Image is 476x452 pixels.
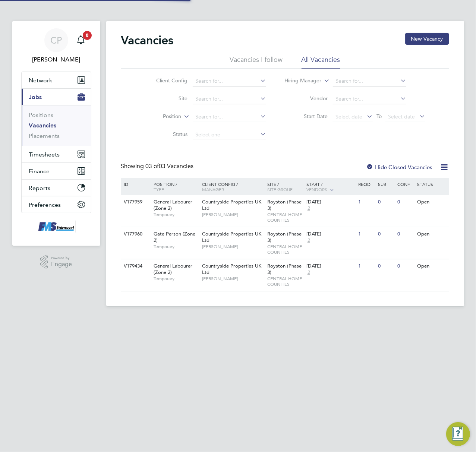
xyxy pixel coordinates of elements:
span: 03 of [146,162,159,170]
li: All Vacancies [302,55,340,69]
a: Powered byEngage [40,255,72,269]
span: [PERSON_NAME] [202,244,264,250]
a: CP[PERSON_NAME] [21,28,91,64]
label: Client Config [145,77,187,84]
div: Open [415,259,448,273]
span: General Labourer (Zone 2) [154,263,192,275]
span: Engage [51,261,72,268]
span: Powered by [51,255,72,261]
button: Reports [22,180,91,196]
span: CENTRAL HOME COUNTIES [267,276,303,287]
div: 1 [357,227,376,241]
label: Hiring Manager [278,77,321,85]
label: Site [145,95,187,102]
label: Start Date [285,113,328,120]
div: 0 [396,195,415,209]
div: Position / [148,178,200,196]
a: Placements [29,132,60,139]
div: 0 [396,227,415,241]
div: Open [415,227,448,241]
span: 8 [83,31,92,40]
img: f-mead-logo-retina.png [37,221,76,233]
div: 0 [376,195,395,209]
span: 2 [306,205,311,212]
span: Reports [29,184,51,192]
a: Vacancies [29,122,57,129]
div: Status [415,178,448,190]
div: 0 [396,259,415,273]
div: Jobs [22,105,91,146]
span: Preferences [29,201,61,208]
div: [DATE] [306,231,355,237]
span: Type [154,186,164,192]
button: Engage Resource Center [446,422,470,446]
div: Reqd [357,178,376,190]
input: Search for... [193,112,266,122]
span: To [374,111,384,121]
span: General Labourer (Zone 2) [154,199,192,211]
div: 0 [376,259,395,273]
nav: Main navigation [12,21,100,246]
button: Finance [22,163,91,179]
div: Client Config / [200,178,265,196]
a: Go to home page [21,221,91,233]
span: CENTRAL HOME COUNTIES [267,244,303,255]
span: Jobs [29,94,42,101]
label: Vendor [285,95,328,102]
span: Gate Person (Zone 2) [154,231,195,243]
div: Site / [265,178,305,196]
span: Royston (Phase 3) [267,231,302,243]
li: Vacancies I follow [230,55,283,69]
input: Search for... [333,94,406,104]
span: Finance [29,168,50,175]
button: Jobs [22,89,91,105]
div: Start / [305,178,357,196]
button: Preferences [22,196,91,213]
span: Select date [388,113,415,120]
div: 1 [357,195,376,209]
div: Conf [396,178,415,190]
span: 2 [306,237,311,244]
span: Site Group [267,186,293,192]
button: Network [22,72,91,88]
div: [DATE] [306,263,355,269]
span: Temporary [154,244,198,250]
span: [PERSON_NAME] [202,276,264,282]
div: 0 [376,227,395,241]
span: Network [29,77,53,84]
span: Countryside Properties UK Ltd [202,263,261,275]
div: 1 [357,259,376,273]
span: Countryside Properties UK Ltd [202,199,261,211]
button: New Vacancy [405,33,449,45]
div: V179434 [122,259,148,273]
a: Positions [29,111,54,118]
span: CENTRAL HOME COUNTIES [267,212,303,223]
a: 8 [73,28,88,52]
div: ID [122,178,148,190]
span: Timesheets [29,151,60,158]
input: Search for... [193,76,266,86]
div: Showing [121,162,195,170]
span: Countryside Properties UK Ltd [202,231,261,243]
div: Sub [376,178,395,190]
div: [DATE] [306,199,355,205]
span: Select date [335,113,362,120]
span: Callum Pridmore [21,55,91,64]
label: Status [145,131,187,138]
span: 03 Vacancies [146,162,194,170]
div: V177960 [122,227,148,241]
label: Position [138,113,181,120]
span: CP [50,35,62,45]
span: Royston (Phase 3) [267,263,302,275]
span: Vendors [306,186,327,192]
span: 2 [306,269,311,276]
label: Hide Closed Vacancies [366,164,433,171]
input: Select one [193,130,266,140]
span: Manager [202,186,224,192]
span: Temporary [154,276,198,282]
div: V177959 [122,195,148,209]
span: Temporary [154,212,198,218]
div: Open [415,195,448,209]
h2: Vacancies [121,33,174,48]
span: Royston (Phase 3) [267,199,302,211]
